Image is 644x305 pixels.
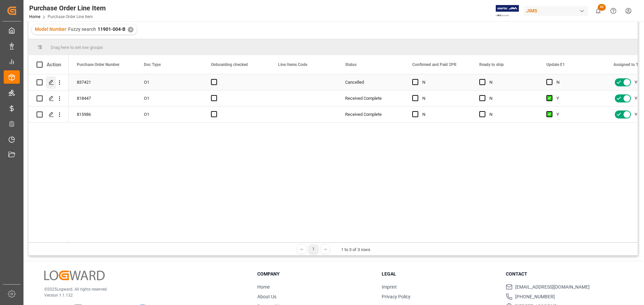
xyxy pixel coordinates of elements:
[29,74,69,90] div: Press SPACE to select this row.
[29,90,69,106] div: Press SPACE to select this row.
[345,107,396,122] div: Received Complete
[257,284,270,290] a: Home
[257,294,276,299] a: About Us
[44,271,105,280] img: Logward Logo
[382,284,397,290] a: Imprint
[598,4,606,11] span: 42
[68,26,96,32] span: Fuzzy search
[29,3,106,13] div: Purchase Order Line Item
[546,62,565,67] span: Update E1
[422,75,463,90] div: N
[257,271,373,278] h3: Company
[489,91,530,106] div: N
[69,74,136,90] div: 837421
[635,107,642,122] span: Yes
[412,62,457,67] span: Confirmed and Paid 2PR
[136,90,203,106] div: O1
[69,90,136,106] div: 818447
[47,62,61,68] div: Action
[382,294,411,299] a: Privacy Policy
[51,45,103,50] span: Drag here to set row groups
[591,3,606,18] button: show 42 new notifications
[635,75,642,90] span: Yes
[506,271,622,278] h3: Contact
[341,246,370,253] div: 1 to 3 of 3 rows
[345,75,396,90] div: Cancelled
[479,62,504,67] span: Ready to ship
[29,106,69,123] div: Press SPACE to select this row.
[515,293,555,300] span: [PHONE_NUMBER]
[44,292,240,298] p: Version 1.1.132
[524,6,588,16] div: JIMS
[635,91,642,106] span: Yes
[98,26,125,32] span: 11901-004-B
[345,91,396,106] div: Received Complete
[489,75,530,90] div: N
[128,27,133,32] div: ✕
[496,5,519,17] img: Exertis%20JAM%20-%20Email%20Logo.jpg_1722504956.jpg
[422,91,463,106] div: N
[144,62,161,67] span: Doc Type
[278,62,307,67] span: Line Items Code
[489,107,530,122] div: N
[382,271,498,278] h3: Legal
[524,4,591,17] button: JIMS
[69,106,136,122] div: 815986
[44,286,240,292] p: © 2025 Logward. All rights reserved.
[422,107,463,122] div: N
[556,107,597,122] div: Y
[35,26,66,32] span: Model Number
[556,91,597,106] div: Y
[556,75,597,90] div: N
[136,106,203,122] div: O1
[345,62,357,67] span: Status
[29,14,40,19] a: Home
[136,74,203,90] div: O1
[77,62,119,67] span: Purchase Order Number
[211,62,248,67] span: Onboarding checked
[606,3,621,18] button: Help Center
[309,245,318,253] div: 1
[515,284,590,291] span: [EMAIL_ADDRESS][DOMAIN_NAME]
